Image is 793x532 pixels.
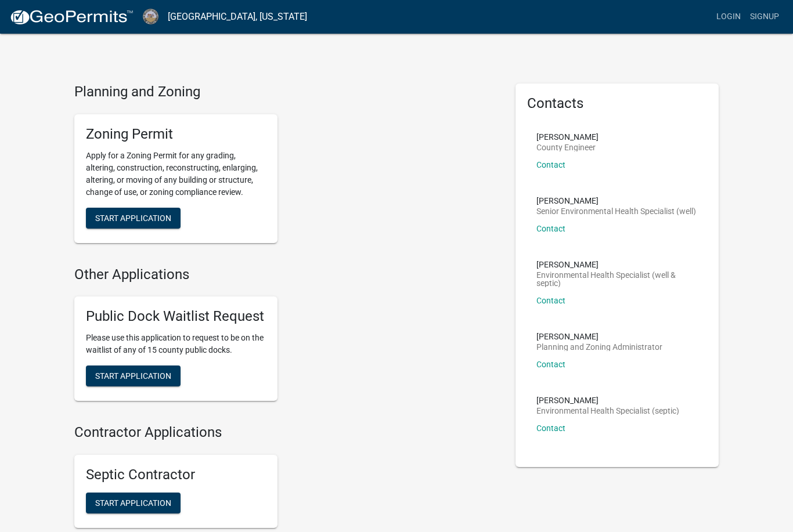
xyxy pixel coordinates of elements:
p: [PERSON_NAME] [536,260,698,269]
p: [PERSON_NAME] [536,197,696,205]
button: Start Application [86,493,181,513]
h5: Zoning Permit [86,126,266,143]
a: Contact [536,424,565,433]
a: Contact [536,224,565,233]
button: Start Application [86,365,181,386]
a: [GEOGRAPHIC_DATA], [US_STATE] [168,7,307,27]
img: Cerro Gordo County, Iowa [143,9,158,24]
h4: Contractor Applications [74,424,498,441]
p: [PERSON_NAME] [536,133,599,141]
span: Start Application [95,213,171,222]
p: County Engineer [536,143,599,151]
a: Contact [536,296,565,305]
p: Environmental Health Specialist (well & septic) [536,271,698,287]
a: Signup [745,6,784,28]
p: Apply for a Zoning Permit for any grading, altering, construction, reconstructing, enlarging, alt... [86,150,266,198]
p: [PERSON_NAME] [536,396,679,404]
a: Login [712,6,745,28]
p: Senior Environmental Health Specialist (well) [536,207,696,215]
h4: Other Applications [74,266,498,283]
h5: Contacts [527,95,707,112]
a: Contact [536,160,565,169]
p: Planning and Zoning Administrator [536,343,662,351]
p: Please use this application to request to be on the waitlist of any of 15 county public docks. [86,332,266,356]
h5: Septic Contractor [86,466,266,483]
p: [PERSON_NAME] [536,332,662,341]
wm-workflow-list-section: Other Applications [74,266,498,411]
p: Environmental Health Specialist (septic) [536,407,679,415]
button: Start Application [86,208,181,229]
span: Start Application [95,498,171,507]
h4: Planning and Zoning [74,84,498,100]
span: Start Application [95,371,171,381]
h5: Public Dock Waitlist Request [86,308,266,325]
a: Contact [536,360,565,369]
